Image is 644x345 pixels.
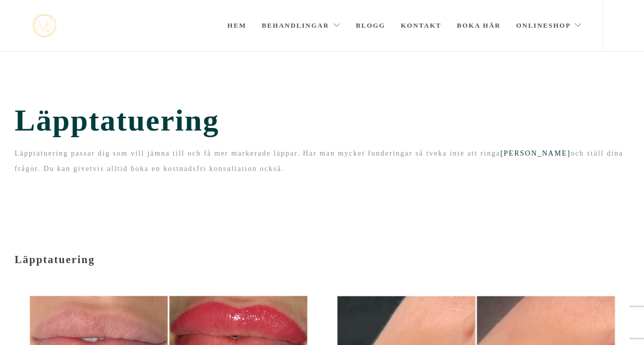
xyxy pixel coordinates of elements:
img: mjstudio [32,14,56,37]
a: mjstudio mjstudio mjstudio [32,14,56,37]
p: Läpptatuering passar dig som vill jämna till och få mer markerade läppar. Har man mycket funderin... [15,146,630,177]
a: [PERSON_NAME] [501,149,571,157]
span: Läpptatuering [15,103,630,138]
span: Läpptatuering [15,253,95,266]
